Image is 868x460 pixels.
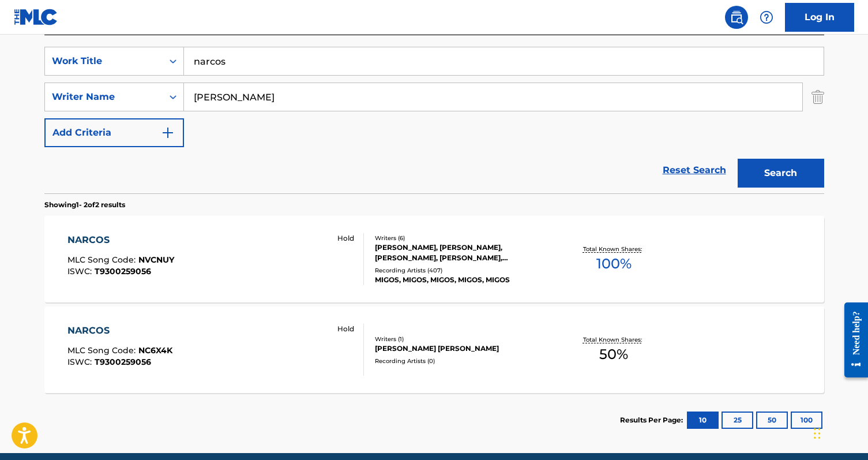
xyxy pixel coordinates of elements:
[583,335,645,344] p: Total Known Shares:
[44,216,824,302] a: NARCOSMLC Song Code:NVCNUYISWC:T9300259056 HoldWriters (6)[PERSON_NAME], [PERSON_NAME], [PERSON_N...
[836,293,868,386] iframe: Resource Center
[67,324,172,338] div: NARCOS
[738,159,824,188] button: Search
[67,266,95,276] span: ISWC :
[161,126,175,140] img: 9d2ae6d4665cec9f34b9.svg
[722,412,753,429] button: 25
[599,344,628,365] span: 50 %
[810,405,868,460] iframe: Chat Widget
[596,253,632,274] span: 100 %
[138,345,172,356] span: NC6X4K
[44,306,824,393] a: NARCOSMLC Song Code:NC6X4KISWC:T9300259056 HoldWriters (1)[PERSON_NAME] [PERSON_NAME]Recording Ar...
[95,266,151,276] span: T9300259056
[67,357,95,367] span: ISWC :
[138,255,174,265] span: NVCNUY
[375,335,549,343] div: Writers ( 1 )
[337,324,354,334] p: Hold
[687,412,719,429] button: 10
[375,343,549,354] div: [PERSON_NAME] [PERSON_NAME]
[67,255,138,265] span: MLC Song Code :
[95,357,151,367] span: T9300259056
[791,412,822,429] button: 100
[375,357,549,365] div: Recording Artists ( 0 )
[67,345,138,356] span: MLC Song Code :
[14,9,58,25] img: MLC Logo
[44,200,125,210] p: Showing 1 - 2 of 2 results
[44,118,184,147] button: Add Criteria
[337,233,354,244] p: Hold
[375,234,549,242] div: Writers ( 6 )
[760,10,773,24] img: help
[725,6,748,29] a: Public Search
[375,275,549,285] div: MIGOS, MIGOS, MIGOS, MIGOS, MIGOS
[375,242,549,263] div: [PERSON_NAME], [PERSON_NAME], [PERSON_NAME], [PERSON_NAME], [PERSON_NAME], [PERSON_NAME]
[375,266,549,275] div: Recording Artists ( 407 )
[755,6,778,29] div: Help
[620,415,686,425] p: Results Per Page:
[657,158,732,183] a: Reset Search
[583,245,645,253] p: Total Known Shares:
[52,90,156,104] div: Writer Name
[52,54,156,68] div: Work Title
[785,3,854,32] a: Log In
[730,10,743,24] img: search
[67,233,174,247] div: NARCOS
[811,83,824,111] img: Delete Criterion
[44,47,824,193] form: Search Form
[756,412,788,429] button: 50
[814,416,821,451] div: Drag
